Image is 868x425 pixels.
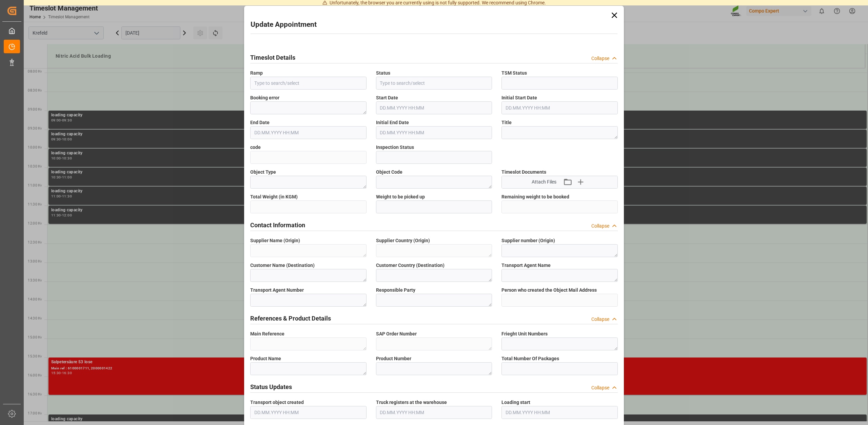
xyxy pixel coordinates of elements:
[376,70,390,77] span: Status
[376,287,415,294] span: Responsible Party
[376,94,398,101] span: Start Date
[501,169,546,176] span: Timeslot Documents
[501,193,569,200] span: Remaining weight to be booked
[501,287,597,294] span: Person who created the Object Mail Address
[591,316,609,323] div: Collapse
[250,220,305,230] h2: Contact Information
[250,193,298,200] span: Total Weight (in KGM)
[501,330,548,337] span: Frieght Unit Numbers
[376,406,492,419] input: DD.MM.YYYY HH:MM
[501,355,559,362] span: Total Number Of Packages
[501,406,618,419] input: DD.MM.YYYY HH:MM
[250,406,367,419] input: DD.MM.YYYY HH:MM
[250,382,292,391] h2: Status Updates
[376,237,430,244] span: Supplier Country (Origin)
[376,101,492,114] input: DD.MM.YYYY HH:MM
[591,55,609,62] div: Collapse
[250,119,270,126] span: End Date
[250,314,331,323] h2: References & Product Details
[250,287,304,294] span: Transport Agent Number
[501,119,512,126] span: Title
[591,384,609,391] div: Collapse
[250,399,304,406] span: Transport object created
[250,262,315,269] span: Customer Name (Destination)
[376,144,414,151] span: Inspection Status
[376,262,445,269] span: Customer Country (Destination)
[250,355,281,362] span: Product Name
[250,144,261,151] span: code
[250,77,367,90] input: Type to search/select
[376,399,447,406] span: Truck registers at the warehouse
[532,178,556,186] span: Attach Files
[250,53,295,62] h2: Timeslot Details
[501,101,618,114] input: DD.MM.YYYY HH:MM
[250,94,279,101] span: Booking error
[501,262,551,269] span: Transport Agent Name
[376,77,492,90] input: Type to search/select
[376,119,409,126] span: Initial End Date
[250,126,367,139] input: DD.MM.YYYY HH:MM
[501,399,530,406] span: Loading start
[501,237,555,244] span: Supplier number (Origin)
[591,223,609,230] div: Collapse
[501,94,537,101] span: Initial Start Date
[250,237,300,244] span: Supplier Name (Origin)
[376,330,417,337] span: SAP Order Number
[501,70,527,77] span: TSM Status
[376,193,425,200] span: Weight to be picked up
[250,70,263,77] span: Ramp
[251,19,317,30] h2: Update Appointment
[376,355,411,362] span: Product Number
[376,126,492,139] input: DD.MM.YYYY HH:MM
[376,169,402,176] span: Object Code
[250,169,276,176] span: Object Type
[250,330,284,337] span: Main Reference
